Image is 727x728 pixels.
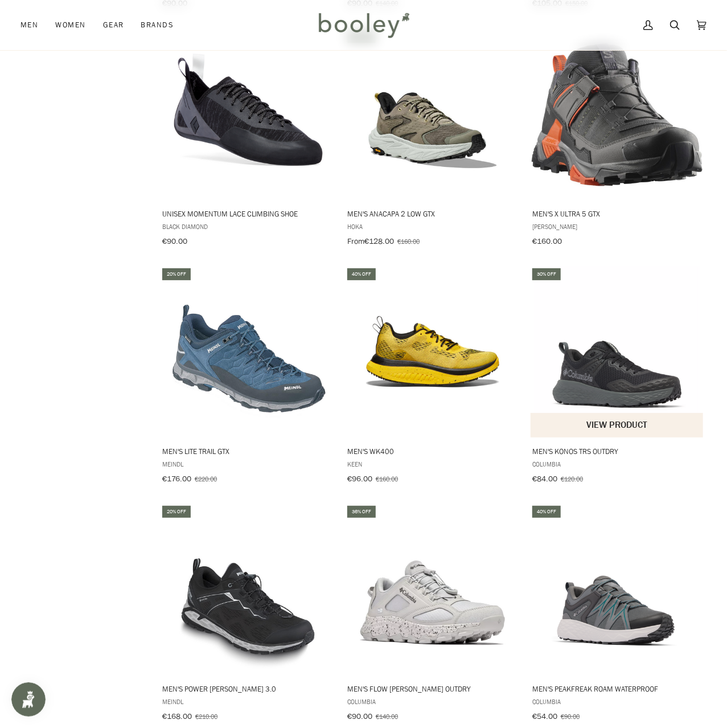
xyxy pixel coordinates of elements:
[195,711,217,721] span: €210.00
[347,504,518,675] img: Columbia Men's Flow Morrison OutDry Slate Grey / Black - Booley Galway
[347,446,517,456] span: Men's WK400
[161,267,334,488] a: Men's Lite Trail GTX
[162,697,332,706] span: Meindl
[531,413,703,437] button: View product
[532,473,557,484] span: €84.00
[347,711,372,722] span: €90.00
[532,208,703,219] span: Men's X Ultra 5 GTX
[162,446,332,456] span: Men's Lite Trail GTX
[162,506,191,518] div: 20% off
[162,684,332,694] span: Men's Power [PERSON_NAME] 3.0
[397,236,420,246] span: €160.00
[532,711,557,722] span: €54.00
[347,697,517,706] span: Columbia
[162,268,191,280] div: 20% off
[532,697,703,706] span: Columbia
[531,504,704,725] a: Men's Peakfreak Roam Waterproof
[532,506,561,518] div: 40% off
[531,267,704,488] a: Men's Konos TRS OutDry
[161,29,334,250] a: Unisex Momentum Lace Climbing Shoe
[347,267,518,437] img: Keen Men's WK400 Keen Yellow / Black - Booley Galway
[347,222,517,231] span: Hoka
[162,236,187,247] span: €90.00
[11,682,46,717] iframe: Button to open loyalty program pop-up
[532,222,703,231] span: [PERSON_NAME]
[162,208,332,219] span: Unisex Momentum Lace Climbing Shoe
[346,29,519,250] a: Men's Anacapa 2 Low GTX
[347,473,372,484] span: €96.00
[561,474,583,484] span: €120.00
[531,29,704,250] a: Men's X Ultra 5 GTX
[376,711,398,721] span: €140.00
[162,459,332,469] span: Meindl
[162,473,191,484] span: €176.00
[103,19,124,31] span: Gear
[364,236,394,247] span: €128.00
[141,19,174,31] span: Brands
[376,474,398,484] span: €160.00
[162,504,333,675] img: Meindl Men's Power Walker 3.0 Black / Silver - Booley Galway
[532,236,562,247] span: €160.00
[161,504,334,725] a: Men's Power Walker 3.0
[347,236,364,247] span: From
[347,684,517,694] span: Men's Flow [PERSON_NAME] OutDry
[346,267,519,488] a: Men's WK400
[162,222,332,231] span: Black Diamond
[162,711,192,722] span: €168.00
[532,684,703,694] span: Men's Peakfreak Roam Waterproof
[20,19,38,31] span: Men
[561,711,580,721] span: €90.00
[347,506,376,518] div: 36% off
[532,504,703,675] img: Columbia Men's Peakfreak Roam Waterproof Ti Grey Steel / River Blue - Booley Galway
[195,474,217,484] span: €220.00
[162,29,333,200] img: Black Diamond Momentum Lace Climbing Shoe Black / Anthracite - Booley Galway
[347,208,517,219] span: Men's Anacapa 2 Low GTX
[314,9,413,42] img: Booley
[347,459,517,469] span: Keen
[532,267,703,437] img: Columbia Men's Konos TRS OutDry Black / Grill - Booley Galway
[162,267,333,437] img: Meindl Men's Lite Trail GTX Marine - Booley Galway
[55,19,85,31] span: Women
[347,29,518,200] img: Hoka Men's Anacapa 2 Low GTX Olive Haze / Mercury - Booley Galway
[532,446,703,456] span: Men's Konos TRS OutDry
[532,459,703,469] span: Columbia
[532,29,703,200] img: Salomon Men's X Ultra 5 GTX Asphalt / Castlerock / Burnt Ochre - Booley Galway
[347,268,376,280] div: 40% off
[346,504,519,725] a: Men's Flow Morrison OutDry
[532,268,561,280] div: 30% off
